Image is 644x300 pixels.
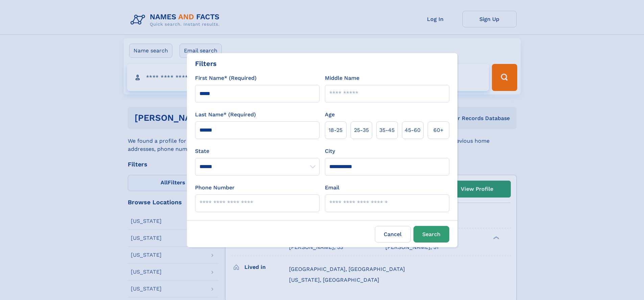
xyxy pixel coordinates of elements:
label: Cancel [375,226,411,243]
label: State [195,147,319,155]
label: First Name* (Required) [195,74,257,82]
span: 35‑45 [379,126,395,134]
span: 60+ [433,126,444,134]
button: Search [413,226,449,243]
label: Middle Name [325,74,359,82]
div: Filters [195,59,217,69]
label: Last Name* (Required) [195,111,256,119]
span: 25‑35 [354,126,369,134]
span: 45‑60 [405,126,421,134]
span: 18‑25 [329,126,342,134]
label: Phone Number [195,184,235,192]
label: Email [325,184,339,192]
label: City [325,147,335,155]
label: Age [325,111,335,119]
